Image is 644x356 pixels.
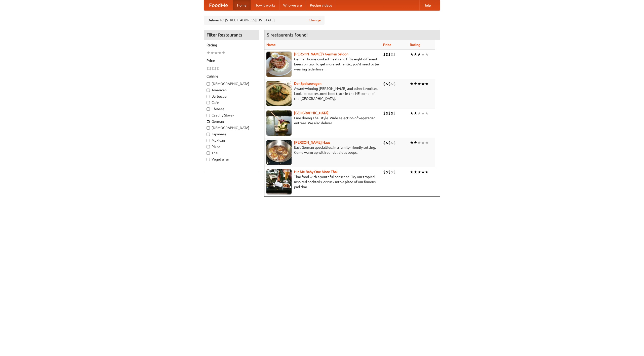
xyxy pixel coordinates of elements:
li: ★ [421,140,425,145]
img: kohlhaus.jpg [266,140,292,165]
li: $ [214,66,217,71]
li: ★ [222,50,225,56]
input: [DEMOGRAPHIC_DATA] [207,126,210,130]
a: Price [383,43,391,47]
li: $ [391,110,393,116]
div: Deliver to: [STREET_ADDRESS][US_STATE] [204,16,325,25]
h5: Cuisine [207,74,256,79]
li: $ [383,81,386,87]
li: ★ [417,81,421,87]
label: [DEMOGRAPHIC_DATA] [207,81,256,86]
li: ★ [425,81,429,87]
p: East German specialties, in a family-friendly setting. Come warm up with our delicious soups. [266,145,379,155]
label: German [207,119,256,124]
li: $ [207,66,209,71]
li: ★ [410,140,414,145]
a: Der Speisewagen [294,82,321,86]
a: Home [233,0,251,10]
input: Czech / Slovak [207,114,210,117]
li: $ [393,52,396,57]
h5: Rating [207,43,256,48]
a: How it works [251,0,279,10]
a: Recipe videos [306,0,336,10]
li: ★ [425,140,429,145]
li: $ [391,81,393,87]
li: ★ [421,110,425,116]
li: $ [388,81,391,87]
li: $ [383,110,386,116]
input: American [207,89,210,92]
a: FoodMe [204,0,233,10]
li: $ [212,66,214,71]
label: Thai [207,150,256,155]
li: ★ [414,169,417,175]
label: American [207,88,256,93]
li: $ [383,52,386,57]
a: Who we are [279,0,306,10]
h4: Filter Restaurants [204,30,259,40]
li: $ [209,66,212,71]
li: $ [391,140,393,145]
input: Mexican [207,139,210,142]
p: Award-winning [PERSON_NAME] and other favorites. Look for our restored food truck in the NE corne... [266,86,379,101]
h5: Price [207,58,256,63]
label: Pizza [207,144,256,149]
p: Thai food with a youthful bar scene. Try our tropical inspired cocktails, or tuck into a plate of... [266,174,379,189]
li: $ [386,81,388,87]
input: [DEMOGRAPHIC_DATA] [207,82,210,86]
input: Barbecue [207,95,210,98]
li: ★ [425,52,429,57]
li: $ [383,140,386,145]
li: ★ [414,81,417,87]
li: ★ [414,140,417,145]
li: $ [386,169,388,175]
input: Cafe [207,101,210,104]
ng-pluralize: 5 restaurants found! [267,32,308,37]
a: Hit Me Baby One More Thai [294,170,338,174]
input: Thai [207,151,210,155]
a: Name [266,43,276,47]
li: $ [393,140,396,145]
li: ★ [421,52,425,57]
li: $ [217,66,219,71]
li: ★ [425,169,429,175]
label: Barbecue [207,94,256,99]
li: $ [386,140,388,145]
li: ★ [421,81,425,87]
li: ★ [207,50,210,56]
img: babythai.jpg [266,169,292,194]
li: ★ [410,81,414,87]
li: $ [386,52,388,57]
p: German home-cooked meals and fifty-eight different beers on tap. To get more authentic, you'd nee... [266,57,379,72]
img: esthers.jpg [266,52,292,77]
li: ★ [410,169,414,175]
li: ★ [425,110,429,116]
li: $ [393,110,396,116]
a: Rating [410,43,420,47]
a: [PERSON_NAME]'s German Saloon [294,52,348,56]
label: Chinese [207,106,256,111]
img: speisewagen.jpg [266,81,292,106]
li: ★ [414,52,417,57]
li: $ [388,52,391,57]
a: [PERSON_NAME] Haus [294,140,330,144]
li: $ [388,110,391,116]
li: ★ [410,110,414,116]
li: $ [393,81,396,87]
li: ★ [218,50,222,56]
a: [GEOGRAPHIC_DATA] [294,111,329,115]
label: [DEMOGRAPHIC_DATA] [207,125,256,130]
li: $ [388,140,391,145]
li: ★ [417,110,421,116]
input: German [207,120,210,123]
a: Change [309,18,321,23]
input: Vegetarian [207,158,210,161]
li: ★ [417,140,421,145]
li: ★ [417,169,421,175]
li: $ [393,169,396,175]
